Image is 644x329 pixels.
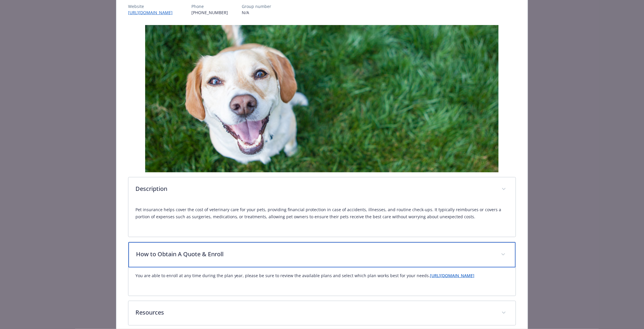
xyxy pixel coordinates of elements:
[135,272,509,279] p: You are able to enroll at any time during the plan year, please be sure to review the available p...
[128,242,516,267] div: How to Obtain A Quote & Enroll
[135,184,495,193] p: Description
[128,177,516,201] div: Description
[136,250,494,259] p: How to Obtain A Quote & Enroll
[135,308,495,317] p: Resources
[128,201,516,237] div: Description
[430,273,475,278] a: [URL][DOMAIN_NAME]
[135,206,509,220] p: Pet insurance helps cover the cost of veterinary care for your pets, providing financial protecti...
[128,3,177,9] p: Website
[191,3,228,9] p: Phone
[128,267,516,296] div: How to Obtain A Quote & Enroll
[128,10,177,15] a: [URL][DOMAIN_NAME]
[128,301,516,325] div: Resources
[191,9,228,16] p: [PHONE_NUMBER]
[242,3,271,9] p: Group number
[242,9,271,16] p: N/A
[145,25,499,172] img: banner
